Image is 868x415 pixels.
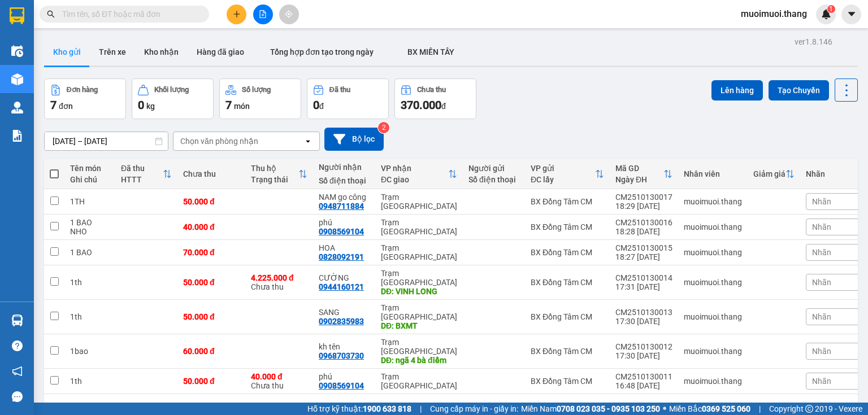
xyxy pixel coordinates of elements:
[468,175,519,184] div: Số điện thoại
[615,164,663,173] div: Mã GD
[319,227,364,236] div: 0908569104
[812,222,831,231] span: Nhãn
[521,403,660,415] span: Miền Nam
[45,132,168,150] input: Select a date range.
[11,45,23,57] img: warehouse-icon
[183,169,240,178] div: Chưa thu
[154,86,189,94] div: Khối lượng
[12,340,23,351] span: question-circle
[381,164,448,173] div: VP nhận
[381,321,457,330] div: DĐ: BXMT
[711,80,763,101] button: Lên hàng
[70,248,110,257] div: 1 BAO
[319,176,370,185] div: Số điện thoại
[812,197,831,206] span: Nhãn
[72,76,88,88] span: CC :
[183,312,240,321] div: 50.000 đ
[183,347,240,356] div: 60.000 đ
[319,218,370,227] div: phú
[10,7,24,24] img: logo-vxr
[70,197,110,206] div: 1TH
[531,248,604,257] div: BX Đồng Tâm CM
[684,222,742,231] div: muoimuoi.thang
[132,78,214,119] button: Khối lượng0kg
[531,312,604,321] div: BX Đồng Tâm CM
[663,407,666,411] span: ⚪️
[319,342,370,351] div: kh tên
[319,381,364,390] div: 0908569104
[319,308,370,317] div: SANG
[759,403,761,415] span: |
[381,287,457,296] div: DĐ: VINH LONG
[303,137,313,146] svg: open
[11,102,23,113] img: warehouse-icon
[610,159,678,189] th: Toggle SortBy
[73,50,188,66] div: 0948711884
[812,377,831,386] span: Nhãn
[319,202,364,211] div: 0948711884
[531,278,604,287] div: BX Đồng Tâm CM
[468,164,519,173] div: Người gửi
[70,164,110,173] div: Tên món
[270,47,374,56] span: Tổng hợp đơn tạo trong ngày
[146,102,155,111] span: kg
[319,163,370,172] div: Người nhận
[319,243,370,252] div: HOA
[11,73,23,85] img: warehouse-icon
[684,377,742,386] div: muoimuoi.thang
[319,193,370,202] div: NAM go công
[378,122,389,133] sup: 2
[44,38,90,65] button: Kho gửi
[684,347,742,356] div: muoimuoi.thang
[183,222,240,231] div: 40.000 đ
[812,248,831,257] span: Nhãn
[684,197,742,206] div: muoimuoi.thang
[253,5,273,24] button: file-add
[319,351,364,360] div: 0968703730
[242,86,271,94] div: Số lượng
[615,342,672,351] div: CM2510130012
[73,10,188,37] div: Trạm [GEOGRAPHIC_DATA]
[319,372,370,381] div: phú
[259,10,267,18] span: file-add
[251,175,298,184] div: Trạng thái
[615,202,672,211] div: 18:29 [DATE]
[121,164,163,173] div: Đã thu
[62,8,196,20] input: Tìm tên, số ĐT hoặc mã đơn
[188,38,253,65] button: Hàng đã giao
[10,10,66,50] div: BX Đồng Tâm CM
[12,366,23,377] span: notification
[329,86,350,94] div: Đã thu
[375,159,463,189] th: Toggle SortBy
[225,98,232,112] span: 7
[50,98,57,112] span: 7
[279,5,299,24] button: aim
[319,252,364,261] div: 0828092191
[11,314,23,326] img: warehouse-icon
[251,273,307,291] div: Chưa thu
[812,278,831,287] span: Nhãn
[381,175,448,184] div: ĐC giao
[407,47,454,56] span: BX MIỀN TÂY
[841,5,861,24] button: caret-down
[381,243,457,261] div: Trạm [GEOGRAPHIC_DATA]
[11,130,23,142] img: solution-icon
[615,372,672,381] div: CM2510130011
[183,248,240,257] div: 70.000 đ
[10,11,27,23] span: Gửi:
[73,37,188,50] div: NAM go công
[219,78,301,119] button: Số lượng7món
[732,7,816,21] span: muoimuoi.thang
[531,197,604,206] div: BX Đồng Tâm CM
[183,197,240,206] div: 50.000 đ
[615,308,672,317] div: CM2510130013
[417,86,446,94] div: Chưa thu
[67,86,98,94] div: Đơn hàng
[12,391,23,402] span: message
[135,38,188,65] button: Kho nhận
[615,282,672,291] div: 17:31 [DATE]
[684,248,742,257] div: muoimuoi.thang
[381,338,457,356] div: Trạm [GEOGRAPHIC_DATA]
[441,102,446,111] span: đ
[180,136,258,147] div: Chọn văn phòng nhận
